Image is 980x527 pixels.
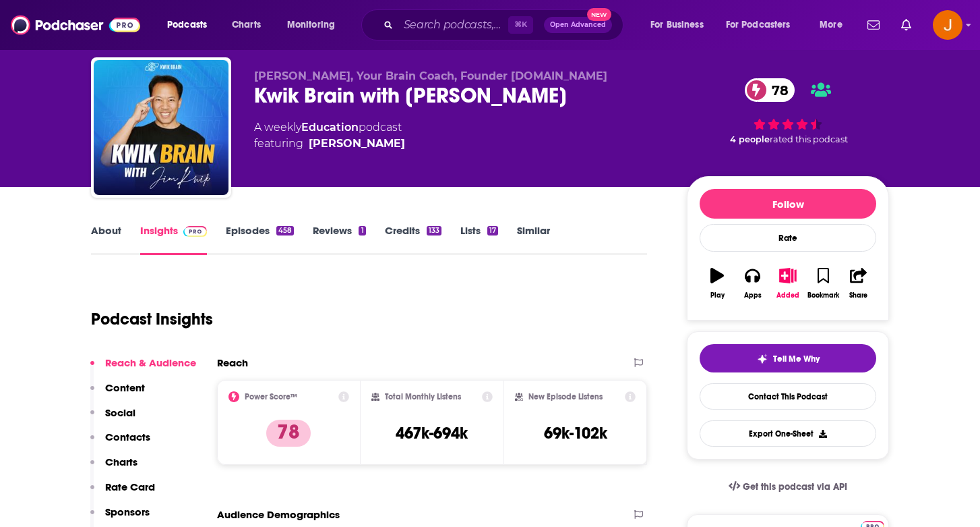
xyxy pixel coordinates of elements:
[718,470,858,503] a: Get this podcast via API
[276,226,294,235] div: 458
[841,259,876,308] button: Share
[650,16,704,34] span: For Business
[90,356,196,381] button: Reach & Audience
[700,189,876,219] button: Follow
[90,431,150,455] button: Contacts
[105,431,150,443] p: Contacts
[641,14,721,36] button: open menu
[544,17,612,33] button: Open AdvancedNew
[758,78,795,102] span: 78
[743,481,847,493] span: Get this podcast via API
[544,423,607,443] h3: 69k-102k
[726,16,791,34] span: For Podcasters
[287,16,335,34] span: Monitoring
[849,292,867,300] div: Share
[105,455,137,468] p: Charts
[217,508,340,521] h2: Audience Demographics
[933,10,962,40] img: User Profile
[167,16,207,34] span: Podcasts
[896,13,917,36] a: Show notifications dropdown
[700,420,876,447] button: Export One-Sheet
[226,224,294,255] a: Episodes458
[700,344,876,372] button: tell me why sparkleTell Me Why
[105,480,155,493] p: Rate Card
[757,354,768,364] img: tell me why sparkle
[301,121,359,134] a: Education
[398,14,508,36] input: Search podcasts, credits, & more...
[94,60,228,195] img: Kwik Brain with Jim Kwik
[862,13,885,36] a: Show notifications dropdown
[710,292,725,300] div: Play
[359,226,365,235] div: 1
[933,10,962,40] span: Logged in as justine87181
[158,14,224,36] button: open menu
[730,134,770,144] span: 4 people
[770,259,805,308] button: Added
[90,455,137,480] button: Charts
[11,12,140,38] img: Podchaser - Follow, Share and Rate Podcasts
[91,309,213,329] h1: Podcast Insights
[90,406,135,431] button: Social
[517,224,550,255] a: Similar
[700,383,876,410] a: Contact This Podcast
[254,119,405,152] div: A weekly podcast
[427,226,441,235] div: 133
[508,16,533,34] span: ⌘ K
[396,423,468,443] h3: 467k-694k
[105,356,196,369] p: Reach & Audience
[810,14,859,36] button: open menu
[183,226,207,237] img: Podchaser Pro
[385,392,461,401] h2: Total Monthly Listens
[245,392,297,401] h2: Power Score™
[374,9,636,40] div: Search podcasts, credits, & more...
[587,8,611,21] span: New
[385,224,441,255] a: Credits133
[700,224,876,252] div: Rate
[933,10,962,40] button: Show profile menu
[217,356,248,369] h2: Reach
[309,136,405,152] a: Jim Kwik
[105,381,145,394] p: Content
[807,292,839,300] div: Bookmark
[773,354,820,364] span: Tell Me Why
[487,226,498,235] div: 17
[105,505,150,518] p: Sponsors
[266,420,311,447] p: 78
[278,14,353,36] button: open menu
[90,381,145,406] button: Content
[232,16,261,34] span: Charts
[700,259,735,308] button: Play
[805,259,840,308] button: Bookmark
[550,22,606,28] span: Open Advanced
[735,259,770,308] button: Apps
[313,224,365,255] a: Reviews1
[820,16,843,34] span: More
[254,136,405,152] span: featuring
[254,70,607,82] span: [PERSON_NAME], Your Brain Coach, Founder [DOMAIN_NAME]
[745,78,795,102] a: 78
[687,70,889,153] div: 78 4 peoplerated this podcast
[105,406,135,419] p: Social
[528,392,603,401] h2: New Episode Listens
[717,14,810,36] button: open menu
[90,480,155,505] button: Rate Card
[223,14,269,36] a: Charts
[776,292,799,300] div: Added
[770,134,848,144] span: rated this podcast
[744,292,762,300] div: Apps
[140,224,207,255] a: InsightsPodchaser Pro
[460,224,498,255] a: Lists17
[91,224,121,255] a: About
